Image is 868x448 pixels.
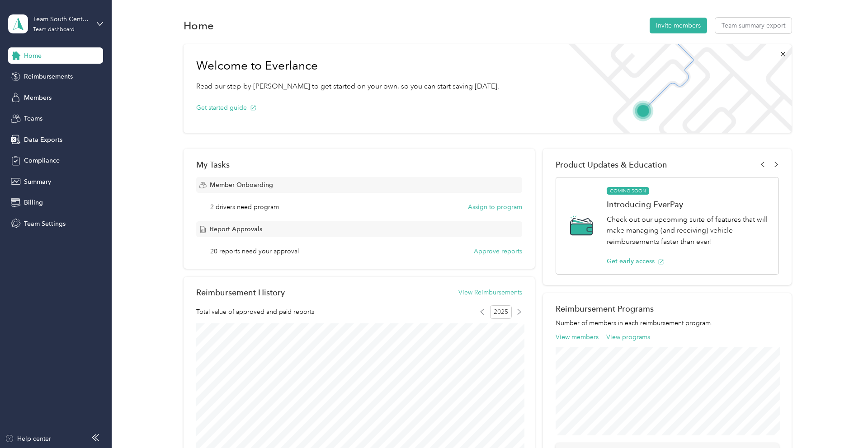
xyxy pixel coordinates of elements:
span: 2 drivers need program [210,202,279,212]
span: 20 reports need your approval [210,247,299,256]
h2: Reimbursement History [196,288,285,297]
iframe: Everlance-gr Chat Button Frame [817,397,868,448]
button: Get started guide [196,103,256,112]
span: Teams [24,114,42,123]
h1: Introducing EverPay [607,200,769,209]
span: Members [24,93,52,103]
span: Member Onboarding [210,180,273,190]
h1: Home [184,21,214,30]
p: Read our step-by-[PERSON_NAME] to get started on your own, so you can start saving [DATE]. [196,81,499,92]
span: Report Approvals [210,224,262,234]
button: Get early access [607,257,664,266]
h1: Welcome to Everlance [196,59,499,73]
span: Product Updates & Education [556,160,667,169]
div: Team South Central (Crystal) [33,14,90,24]
div: My Tasks [196,160,523,169]
span: Compliance [24,156,60,165]
h2: Reimbursement Programs [556,304,779,313]
span: Summary [24,177,51,187]
button: Approve reports [474,247,522,256]
img: Welcome to everlance [560,44,792,133]
p: Check out our upcoming suite of features that will make managing (and receiving) vehicle reimburs... [607,214,769,247]
span: Total value of approved and paid reports [196,307,314,317]
button: View members [556,332,599,342]
p: Number of members in each reimbursement program. [556,318,779,328]
div: Team dashboard [33,27,75,33]
button: Invite members [650,18,707,33]
span: Reimbursements [24,72,73,81]
span: Data Exports [24,135,62,145]
span: 2025 [490,305,512,319]
span: Billing [24,198,43,207]
button: Help center [5,434,51,443]
button: View Reimbursements [458,288,522,297]
button: Team summary export [715,18,792,33]
span: Team Settings [24,219,66,229]
span: COMING SOON [607,187,649,195]
button: Assign to program [468,202,522,212]
button: View programs [606,332,650,342]
span: Home [24,51,42,61]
